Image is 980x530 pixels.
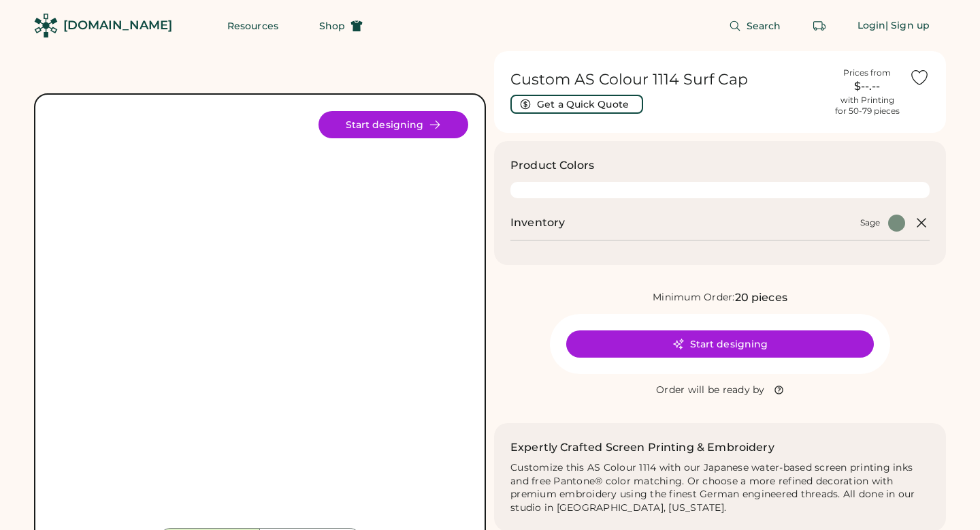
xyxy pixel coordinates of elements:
[833,78,901,95] div: $--.--
[510,70,825,89] h1: Custom AS Colour 1114 Surf Cap
[835,95,900,116] div: with Printing for 50-79 pieces
[653,291,735,305] div: Minimum Order:
[303,12,379,40] button: Shop
[806,12,833,40] button: Retrieve an order
[713,12,798,40] button: Search
[735,290,787,306] div: 20 pieces
[843,67,891,78] div: Prices from
[63,17,172,34] div: [DOMAIN_NAME]
[510,461,930,516] div: Customize this AS Colour 1114 with our Japanese water-based screen printing inks and free Pantone...
[885,19,930,33] div: | Sign up
[656,384,765,397] div: Order will be ready by
[52,111,468,528] div: 1114 Style Image
[510,215,565,231] h2: Inventory
[52,111,468,528] img: 1114 - Sage Front Image
[510,95,643,114] button: Get a Quick Quote
[319,21,345,31] span: Shop
[747,21,781,31] span: Search
[34,14,58,37] img: Rendered Logo - Screens
[566,330,874,358] button: Start designing
[318,111,468,138] button: Start designing
[510,157,594,174] h3: Product Colors
[510,439,774,456] h2: Expertly Crafted Screen Printing & Embroidery
[860,217,880,228] div: Sage
[857,19,886,33] div: Login
[211,12,295,40] button: Resources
